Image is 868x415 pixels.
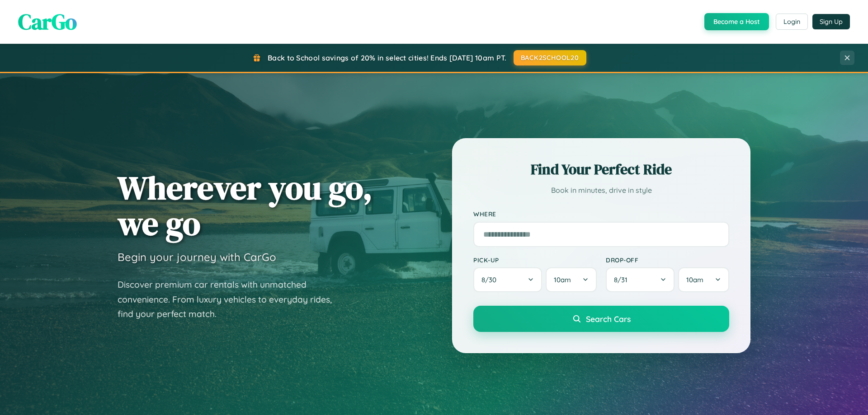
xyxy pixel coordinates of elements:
label: Where [473,210,729,218]
button: Sign Up [812,14,850,29]
h3: Begin your journey with CarGo [118,250,276,264]
button: Login [776,14,808,30]
button: 10am [678,267,729,292]
h2: Find Your Perfect Ride [473,159,729,179]
button: Search Cars [473,306,729,332]
label: Pick-up [473,256,597,264]
span: 10am [686,275,703,284]
h1: Wherever you go, we go [118,170,373,241]
span: 8 / 30 [481,275,501,284]
span: 8 / 31 [614,275,632,284]
button: 10am [546,267,597,292]
span: 10am [554,275,571,284]
label: Drop-off [606,256,729,264]
p: Book in minutes, drive in style [473,184,729,197]
span: Back to School savings of 20% in select cities! Ends [DATE] 10am PT. [268,53,506,62]
button: Become a Host [704,13,769,30]
button: BACK2SCHOOL20 [514,50,586,65]
span: CarGo [18,7,77,37]
p: Discover premium car rentals with unmatched convenience. From luxury vehicles to everyday rides, ... [118,277,344,322]
button: 8/30 [473,267,542,292]
span: Search Cars [586,314,631,324]
button: 8/31 [606,267,675,292]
